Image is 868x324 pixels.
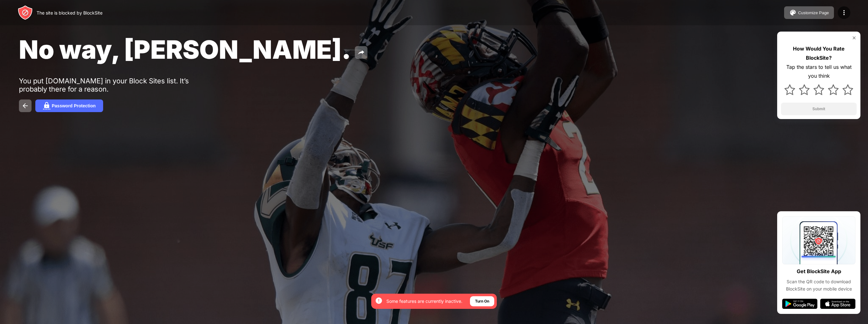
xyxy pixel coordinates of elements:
[37,10,103,15] div: The site is blocked by BlockSite
[820,299,855,309] img: app-store.svg
[797,267,841,276] div: Get BlockSite App
[782,299,818,309] img: google-play.svg
[19,77,214,93] div: You put [DOMAIN_NAME] in your Block Sites list. It’s probably there for a reason.
[782,278,855,292] div: Scan the QR code to download BlockSite on your mobile device
[18,5,33,20] img: header-logo.svg
[852,35,857,40] img: rate-us-close.svg
[35,99,103,112] button: Password Protection
[813,84,824,95] img: star.svg
[19,244,168,317] iframe: Banner
[789,9,797,16] img: pallet.svg
[828,84,839,95] img: star.svg
[799,84,810,95] img: star.svg
[784,84,795,95] img: star.svg
[784,6,834,19] button: Customize Page
[43,102,50,110] img: password.svg
[782,216,855,264] img: qrcode.svg
[52,103,96,108] div: Password Protection
[475,298,489,304] div: Turn On
[386,298,462,304] div: Some features are currently inactive.
[21,102,29,110] img: back.svg
[840,9,848,16] img: menu-icon.svg
[781,44,857,63] div: How Would You Rate BlockSite?
[19,34,351,65] span: No way, [PERSON_NAME].
[781,63,857,81] div: Tap the stars to tell us what you think
[798,10,829,15] div: Customize Page
[357,49,365,56] img: share.svg
[375,297,383,304] img: error-circle-white.svg
[842,84,853,95] img: star.svg
[781,103,857,115] button: Submit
